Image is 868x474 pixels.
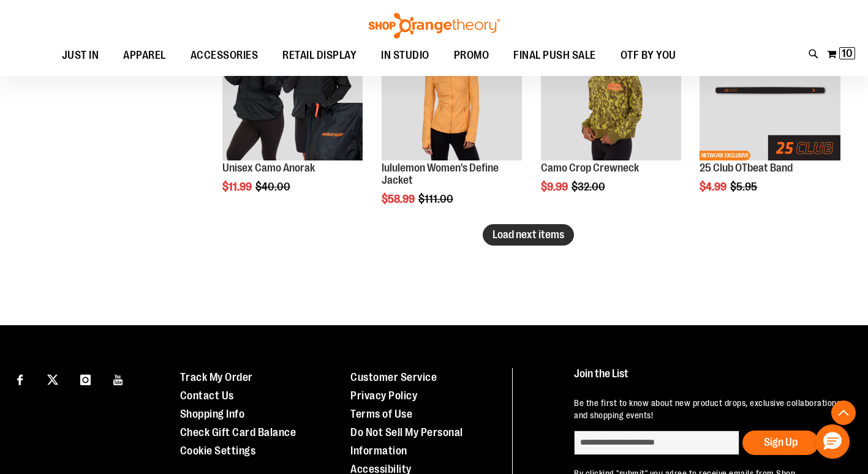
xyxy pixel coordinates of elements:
[180,426,296,438] a: Check Gift Card Balance
[222,181,254,193] span: $11.99
[442,42,502,70] a: PROMO
[222,20,363,160] img: Product image for Unisex Camo Anorak
[693,14,846,224] div: product
[180,445,256,457] a: Cookie Settings
[831,401,856,425] button: Back To Top
[483,224,574,246] button: Load next items
[123,42,166,69] span: APPAREL
[574,368,845,391] h4: Join the List
[608,42,689,70] a: OTF BY YOU
[501,42,608,69] a: FINAL PUSH SALE
[180,408,245,420] a: Shopping Info
[216,14,369,224] div: product
[350,426,463,457] a: Do Not Sell My Personal Information
[222,20,363,162] a: Product image for Unisex Camo AnorakSALE
[191,42,259,69] span: ACCESSORIES
[621,42,676,69] span: OTF BY YOU
[382,20,522,162] a: Product image for lululemon Define JacketSALE
[350,408,412,420] a: Terms of Use
[492,228,564,241] span: Load next items
[541,162,639,174] a: Camo Crop Crewneck
[700,20,840,160] img: Main View of 2024 25 Club OTBeat Band
[454,42,489,69] span: PROMO
[108,368,129,389] a: Visit our Youtube page
[764,436,798,448] span: Sign Up
[62,42,99,69] span: JUST IN
[700,162,793,174] a: 25 Club OTbeat Band
[382,20,522,160] img: Product image for lululemon Define Jacket
[842,47,853,59] span: 10
[572,181,607,193] span: $32.00
[369,42,442,70] a: IN STUDIO
[574,431,739,455] input: enter email
[180,389,234,402] a: Contact Us
[282,42,357,69] span: RETAIL DISPLAY
[700,20,840,162] a: Main View of 2024 25 Club OTBeat BandSALENETWORK EXCLUSIVE
[541,20,681,160] img: Product image for Camo Crop Crewneck
[730,181,759,193] span: $5.95
[541,20,681,162] a: Product image for Camo Crop CrewneckSALE
[418,193,455,205] span: $111.00
[574,397,845,421] p: Be the first to know about new product drops, exclusive collaborations, and shopping events!
[382,193,417,205] span: $58.99
[541,181,570,193] span: $9.99
[382,162,499,186] a: lululemon Women's Define Jacket
[700,151,750,160] span: NETWORK EXCLUSIVE
[75,368,96,389] a: Visit our Instagram page
[255,181,292,193] span: $40.00
[111,42,178,70] a: APPAREL
[180,371,253,383] a: Track My Order
[815,424,850,459] button: Hello, have a question? Let’s chat.
[367,13,502,39] img: Shop Orangetheory
[381,42,429,69] span: IN STUDIO
[9,368,31,389] a: Visit our Facebook page
[178,42,271,70] a: ACCESSORIES
[376,14,528,236] div: product
[513,42,596,69] span: FINAL PUSH SALE
[50,42,111,70] a: JUST IN
[700,181,728,193] span: $4.99
[42,368,64,389] a: Visit our X page
[222,162,315,174] a: Unisex Camo Anorak
[270,42,369,70] a: RETAIL DISPLAY
[535,14,687,224] div: product
[742,431,819,455] button: Sign Up
[47,374,58,385] img: Twitter
[350,389,417,402] a: Privacy Policy
[350,371,437,383] a: Customer Service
